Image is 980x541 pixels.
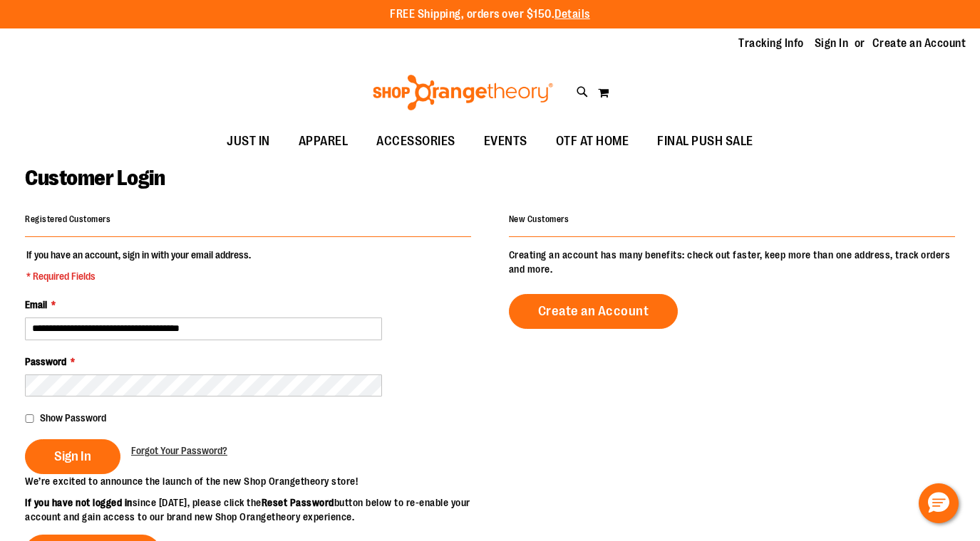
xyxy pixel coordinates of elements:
[362,125,470,158] a: ACCESSORIES
[470,125,542,158] a: EVENTS
[212,125,284,158] a: JUST IN
[131,445,227,456] span: Forgot Your Password?
[657,125,753,157] span: FINAL PUSH SALE
[509,248,955,276] p: Creating an account has many benefits: check out faster, keep more than one address, track orders...
[555,8,590,21] a: Details
[25,248,252,283] legend: If you have an account, sign in with your email address.
[40,412,106,424] span: Show Password
[538,303,649,319] span: Create an Account
[371,75,555,110] img: Shop Orangetheory
[872,36,966,51] a: Create an Account
[262,497,334,508] strong: Reset Password
[284,125,363,158] a: APPAREL
[542,125,644,158] a: OTF AT HOME
[25,439,120,474] button: Sign In
[25,299,47,310] span: Email
[509,294,679,329] a: Create an Account
[643,125,768,158] a: FINAL PUSH SALE
[26,269,251,283] span: * Required Fields
[390,6,590,23] p: FREE Shipping, orders over $150.
[815,36,849,51] a: Sign In
[25,214,110,224] strong: Registered Customers
[25,497,133,508] strong: If you have not logged in
[484,125,527,157] span: EVENTS
[738,36,804,51] a: Tracking Info
[227,125,270,157] span: JUST IN
[919,483,959,523] button: Hello, have a question? Let’s chat.
[54,448,91,464] span: Sign In
[25,474,490,488] p: We’re excited to announce the launch of the new Shop Orangetheory store!
[131,443,227,458] a: Forgot Your Password?
[299,125,349,157] span: APPAREL
[25,356,66,367] span: Password
[25,166,165,190] span: Customer Login
[376,125,455,157] span: ACCESSORIES
[25,495,490,524] p: since [DATE], please click the button below to re-enable your account and gain access to our bran...
[509,214,569,224] strong: New Customers
[556,125,629,157] span: OTF AT HOME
